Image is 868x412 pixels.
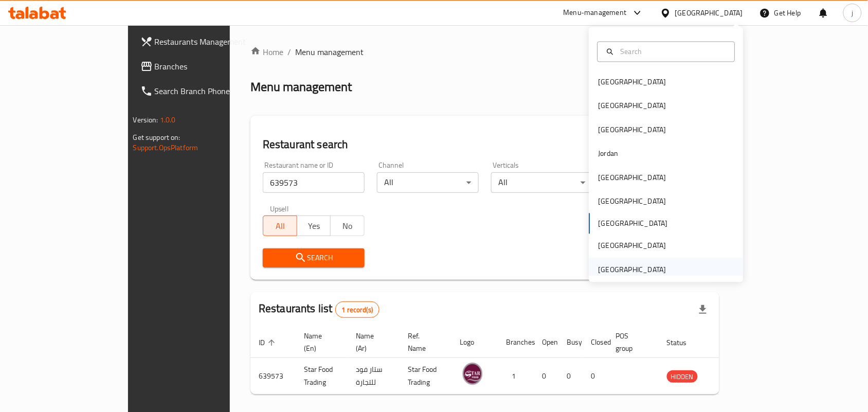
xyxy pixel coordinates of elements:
div: All [377,172,479,193]
span: All [267,219,293,234]
h2: Restaurant search [263,137,707,152]
h2: Menu management [250,79,352,95]
span: No [335,219,360,234]
div: [GEOGRAPHIC_DATA] [599,124,666,135]
td: Star Food Trading [400,358,451,395]
h2: Restaurants list [259,301,379,318]
input: Search [617,46,729,57]
span: HIDDEN [667,371,698,383]
span: Ref. Name [408,330,439,354]
div: [GEOGRAPHIC_DATA] [599,77,666,88]
button: Yes [297,216,331,236]
div: [GEOGRAPHIC_DATA] [675,7,743,19]
th: Open [534,327,558,358]
div: Menu-management [564,7,627,19]
th: Action [713,327,748,358]
span: Get support on: [133,131,180,144]
span: Name (Ar) [356,330,387,354]
th: Closed [583,327,608,358]
button: All [263,216,297,236]
span: Menu management [295,46,364,58]
div: [GEOGRAPHIC_DATA] [599,196,666,207]
th: Branches [498,327,534,358]
span: 1.0.0 [160,113,176,127]
th: Logo [451,327,498,358]
td: 0 [558,358,583,395]
td: 639573 [250,358,296,395]
td: 0 [583,358,608,395]
span: j [852,7,853,19]
button: Search [263,248,365,267]
td: ستار فود للتجارة [348,358,400,395]
span: Restaurants Management [155,35,265,48]
table: enhanced table [250,327,748,395]
input: Search for restaurant name or ID.. [263,172,365,193]
td: Star Food Trading [296,358,348,395]
span: Search Branch Phone [155,85,265,97]
td: 0 [534,358,558,395]
label: Upsell [270,205,289,212]
span: ID [259,336,278,349]
button: No [330,216,365,236]
span: POS group [616,330,646,354]
span: Version: [133,113,158,127]
div: Total records count [335,301,380,318]
a: Support.OpsPlatform [133,141,198,154]
a: Restaurants Management [132,29,273,54]
th: Busy [558,327,583,358]
div: [GEOGRAPHIC_DATA] [599,264,666,275]
nav: breadcrumb [250,46,719,58]
li: / [287,46,291,58]
div: [GEOGRAPHIC_DATA] [599,100,666,112]
div: [GEOGRAPHIC_DATA] [599,172,666,183]
a: Branches [132,54,273,79]
img: Star Food Trading [460,361,485,387]
span: 1 record(s) [336,305,379,315]
span: Name (En) [304,330,335,354]
div: [GEOGRAPHIC_DATA] [599,240,666,252]
div: Jordan [599,148,619,159]
div: Export file [691,297,715,322]
td: 1 [498,358,534,395]
a: Search Branch Phone [132,79,273,103]
span: Branches [155,60,265,73]
span: Status [667,336,700,349]
div: All [491,172,593,193]
span: Search [271,252,356,264]
div: HIDDEN [667,370,698,383]
span: Yes [301,219,327,234]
